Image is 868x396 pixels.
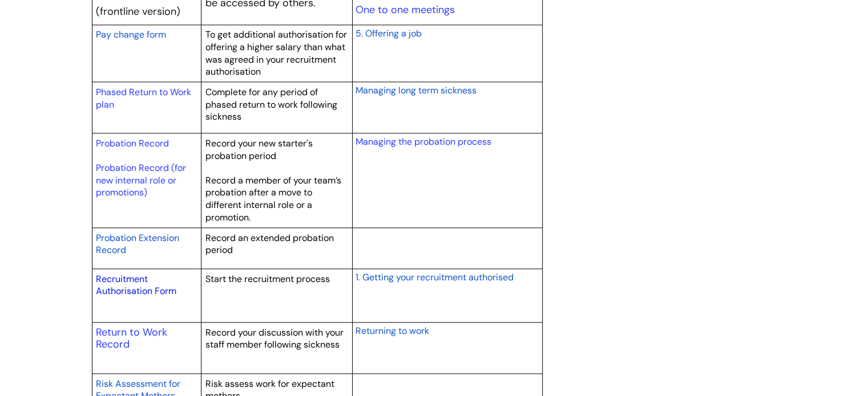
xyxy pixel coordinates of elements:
[355,84,476,96] span: Managing long term sickness
[96,231,179,257] a: Probation Extension Record
[355,3,454,17] a: One to one meetings
[205,28,347,77] span: To get additional authorisation for offering a higher salary than what was agreed in your recruit...
[205,137,313,162] span: Record your new starter's probation period
[96,86,191,111] a: Phased Return to Work plan
[355,136,491,148] a: Managing the probation process
[205,326,344,351] span: Record your discussion with your staff member following sickness
[205,174,341,223] span: Record a member of your team’s probation after a move to different internal role or a promotion.
[355,324,429,337] a: Returning to work
[96,325,167,352] a: Return to Work Record
[96,273,176,297] a: Recruitment Authorisation Form
[355,27,421,39] span: 5. Offering a job
[355,83,476,97] a: Managing long term sickness
[355,26,421,40] a: 5. Offering a job
[96,162,186,198] a: Probation Record (for new internal role or promotions)
[96,137,169,149] a: Probation Record
[96,28,166,40] span: Pay change form
[205,232,334,256] span: Record an extended probation period
[355,325,429,337] span: Returning to work
[355,271,513,283] span: 1. Getting your recruitment authorised
[205,86,337,123] span: Complete for any period of phased return to work following sickness
[96,27,166,41] a: Pay change form
[355,270,513,284] a: 1. Getting your recruitment authorised
[205,273,330,285] span: Start the recruitment process
[96,232,179,256] span: Probation Extension Record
